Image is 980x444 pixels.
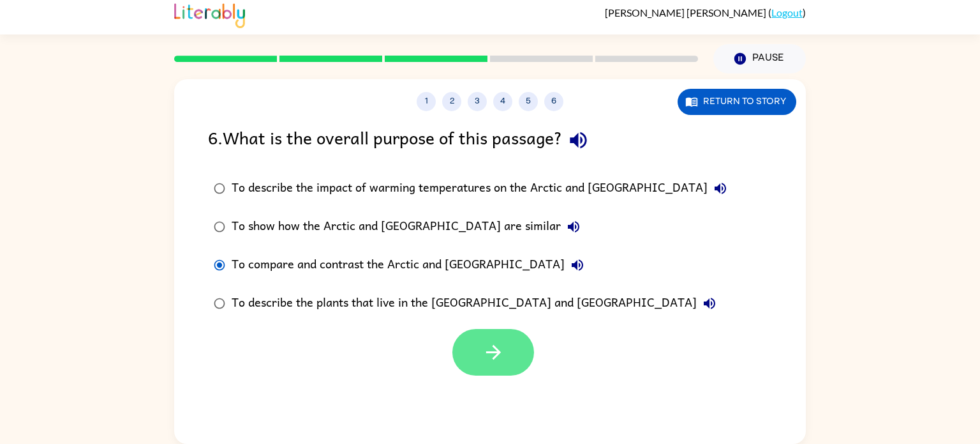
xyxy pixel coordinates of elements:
[697,291,722,316] button: To describe the plants that live in the [GEOGRAPHIC_DATA] and [GEOGRAPHIC_DATA]
[468,92,487,111] button: 3
[678,89,796,115] button: Return to story
[208,124,772,157] div: 6 . What is the overall purpose of this passage?
[417,92,436,111] button: 1
[771,6,803,19] a: Logout
[493,92,512,111] button: 4
[565,252,590,278] button: To compare and contrast the Arctic and [GEOGRAPHIC_DATA]
[232,252,590,278] div: To compare and contrast the Arctic and [GEOGRAPHIC_DATA]
[605,6,768,19] span: [PERSON_NAME] [PERSON_NAME]
[544,92,563,111] button: 6
[232,214,586,240] div: To show how the Arctic and [GEOGRAPHIC_DATA] are similar
[519,92,538,111] button: 5
[232,176,733,201] div: To describe the impact of warming temperatures on the Arctic and [GEOGRAPHIC_DATA]
[442,92,461,111] button: 2
[708,176,733,201] button: To describe the impact of warming temperatures on the Arctic and [GEOGRAPHIC_DATA]
[605,6,806,19] div: ( )
[232,291,722,316] div: To describe the plants that live in the [GEOGRAPHIC_DATA] and [GEOGRAPHIC_DATA]
[561,214,586,240] button: To show how the Arctic and [GEOGRAPHIC_DATA] are similar
[713,44,806,73] button: Pause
